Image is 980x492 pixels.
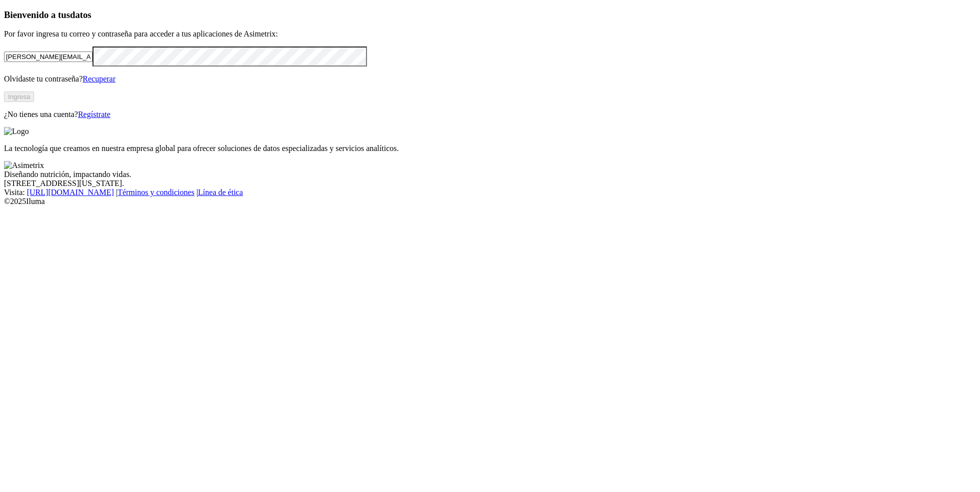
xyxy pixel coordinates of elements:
a: [URL][DOMAIN_NAME] [27,188,114,196]
span: datos [70,9,91,20]
h3: Bienvenido a tus [4,9,976,20]
p: ¿No tienes una cuenta? [4,110,976,119]
p: Por favor ingresa tu correo y contraseña para acceder a tus aplicaciones de Asimetrix: [4,29,976,38]
p: La tecnología que creamos en nuestra empresa global para ofrecer soluciones de datos especializad... [4,144,976,153]
a: Línea de ética [198,188,243,196]
p: Olvidaste tu contraseña? [4,74,976,83]
div: © 2025 Iluma [4,197,976,206]
button: Ingresa [4,91,34,102]
input: Tu correo [4,51,92,62]
div: Diseñando nutrición, impactando vidas. [4,170,976,179]
a: Recuperar [82,74,115,83]
div: [STREET_ADDRESS][US_STATE]. [4,179,976,188]
img: Asimetrix [4,161,44,170]
img: Logo [4,127,29,136]
div: Visita : | | [4,188,976,197]
a: Regístrate [78,110,110,118]
a: Términos y condiciones [117,188,194,196]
